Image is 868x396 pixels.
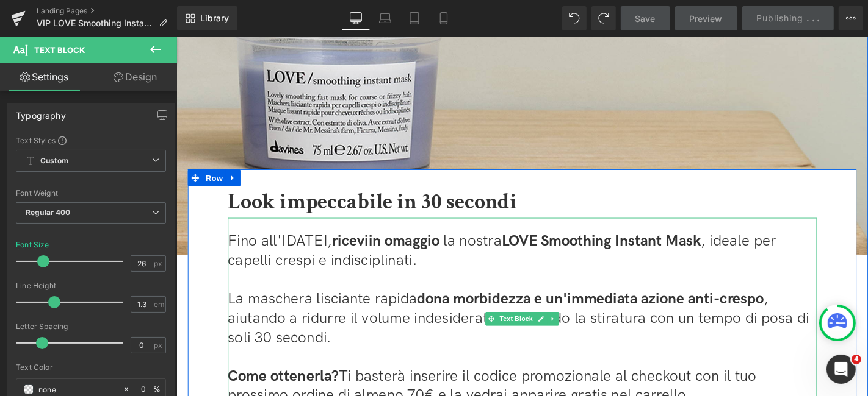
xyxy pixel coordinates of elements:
div: Font Weight [16,189,166,197]
span: la nostra [285,210,560,228]
strong: in omaggio [205,210,281,228]
span: px [154,341,164,349]
div: Text Color [16,363,166,372]
span: Save [635,12,656,25]
a: Mobile [429,6,458,30]
button: Redo [591,6,616,30]
div: Typography [16,104,66,121]
a: Preview [675,6,737,30]
a: New Library [177,6,237,30]
span: VIP LOVE Smoothing Instant Mask 11 2025 [37,18,154,28]
span: LOVE Smoothing Instant Mask [347,210,560,228]
span: px [154,260,164,267]
span: Preview [690,12,723,25]
iframe: Intercom live chat [826,355,856,384]
span: Library [200,13,229,24]
span: Text Block [343,294,383,309]
span: Text Block [34,45,85,55]
a: Landing Pages [37,6,177,16]
span: Fino all'[DATE], [55,210,205,228]
div: Line Height [16,281,166,290]
button: More [839,6,863,30]
a: Laptop [371,6,400,30]
a: Tablet [400,6,429,30]
div: Letter Spacing [16,322,166,331]
span: 4 [852,355,861,364]
div: Text Styles [16,135,166,145]
b: Look impeccabile in 30 secondi [55,161,363,191]
a: Expand / Collapse [396,294,409,309]
p: La maschera lisciante rapida , aiutando a ridurre il volume indesiderato facilitando la stiratura... [55,270,684,332]
a: Desktop [341,6,371,30]
a: Expand / Collapse [52,142,68,160]
b: Custom [40,156,68,166]
b: Regular 400 [26,208,71,217]
span: dona morbidezza e un'immediata azione anti-crespo [257,271,627,290]
span: Row [28,142,52,160]
div: Font Size [16,241,49,249]
span: em [154,300,164,308]
span: Come ottenerla? [55,354,173,373]
strong: ricevi [166,210,205,228]
button: Undo [562,6,587,30]
a: Design [91,63,179,91]
p: Ti basterà inserire il codice promozionale al checkout con il tuo prossimo ordine di almeno 70€ e... [55,353,684,395]
input: Color [38,383,117,396]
